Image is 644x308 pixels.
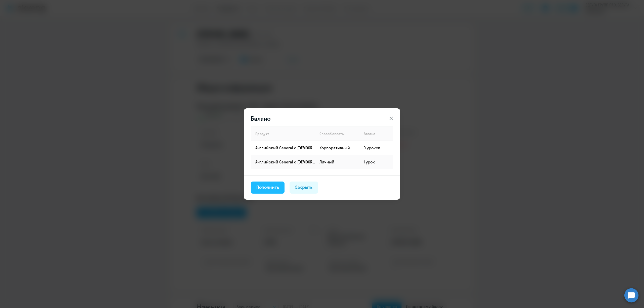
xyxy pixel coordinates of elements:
[359,141,393,155] td: 0 уроков
[251,127,315,141] th: Продукт
[244,114,400,122] header: Баланс
[315,155,359,169] td: Личный
[315,141,359,155] td: Корпоративный
[255,159,315,165] p: Английский General с [DEMOGRAPHIC_DATA] преподавателем
[290,182,318,194] button: Закрыть
[255,145,315,151] p: Английский General с [DEMOGRAPHIC_DATA] преподавателем
[315,127,359,141] th: Способ оплаты
[359,155,393,169] td: 1 урок
[359,127,393,141] th: Баланс
[295,184,313,191] div: Закрыть
[256,184,279,191] div: Пополнить
[251,182,285,194] button: Пополнить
